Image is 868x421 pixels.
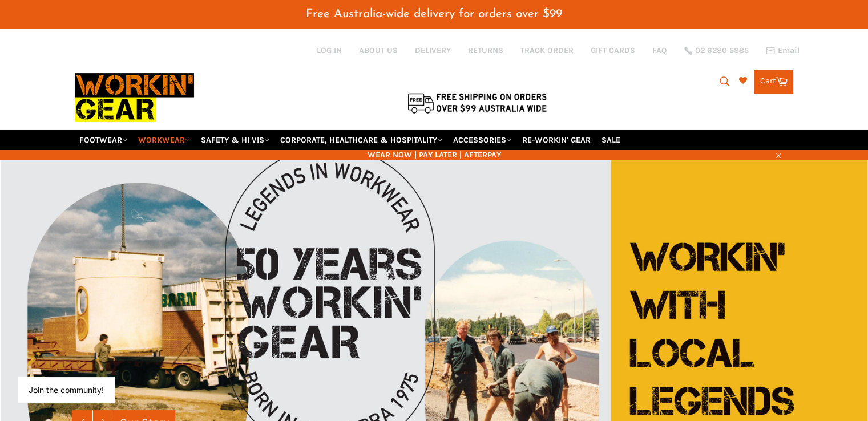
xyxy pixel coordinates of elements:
[684,47,749,55] a: 02 6280 5885
[520,45,574,56] a: TRACK ORDER
[196,130,274,150] a: SAFETY & HI VIS
[695,47,749,55] span: 02 6280 5885
[406,91,548,115] img: Flat $9.95 shipping Australia wide
[359,45,398,56] a: ABOUT US
[449,130,516,150] a: ACCESSORIES
[597,130,625,150] a: SALE
[306,8,562,20] span: Free Australia-wide delivery for orders over $99
[75,149,794,160] span: WEAR NOW | PAY LATER | AFTERPAY
[778,47,800,55] span: Email
[29,385,104,395] button: Join the community!
[134,130,195,150] a: WORKWEAR
[75,65,194,129] img: Workin Gear leaders in Workwear, Safety Boots, PPE, Uniforms. Australia's No.1 in Workwear
[754,70,793,94] a: Cart
[518,130,595,150] a: RE-WORKIN' GEAR
[591,45,635,56] a: GIFT CARDS
[652,45,667,56] a: FAQ
[766,46,800,55] a: Email
[317,46,342,55] a: Log in
[468,45,503,56] a: RETURNS
[75,130,132,150] a: FOOTWEAR
[276,130,447,150] a: CORPORATE, HEALTHCARE & HOSPITALITY
[415,45,451,56] a: DELIVERY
